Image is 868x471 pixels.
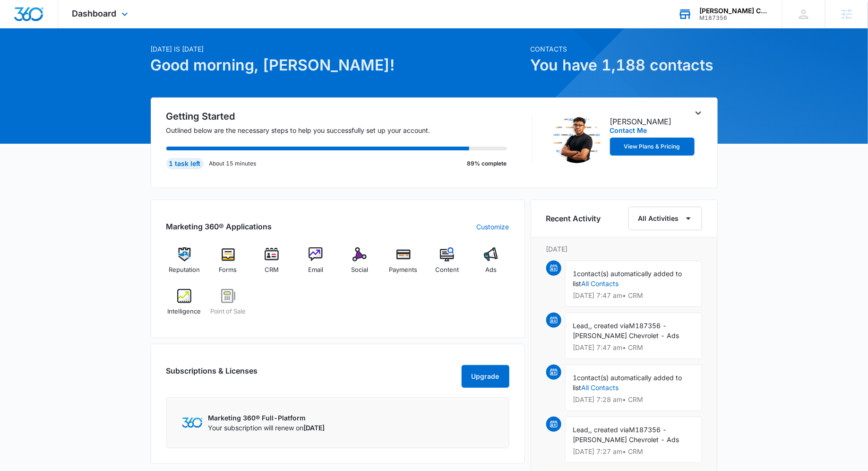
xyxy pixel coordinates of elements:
h6: Recent Activity [546,213,601,224]
span: Lead, [573,322,591,330]
h2: Subscriptions & Licenses [166,365,258,384]
a: Reputation [166,247,203,281]
span: , created via [591,322,629,330]
a: Ads [473,247,509,281]
div: 1 task left [166,158,204,169]
span: Content [435,265,459,275]
h1: You have 1,188 contacts [531,54,718,77]
span: Point of Sale [210,307,246,316]
p: Your subscription will renew on [208,423,325,433]
span: 1 [573,270,577,278]
p: Contacts [531,44,718,54]
p: [DATE] 7:27 am • CRM [573,448,694,455]
p: [DATE] 7:47 am • CRM [573,344,694,351]
h2: Getting Started [166,109,519,123]
button: View Plans & Pricing [610,138,695,156]
span: Dashboard [72,9,117,18]
a: Payments [385,247,421,281]
a: Point of Sale [210,289,246,323]
span: Forms [219,265,237,275]
span: Social [351,265,368,275]
span: contact(s) automatically added to list [573,270,682,288]
p: [DATE] is [DATE] [151,44,525,54]
a: All Contacts [582,384,619,392]
a: Customize [477,222,509,232]
p: [DATE] 7:28 am • CRM [573,396,694,403]
span: [DATE] [304,424,325,432]
span: Reputation [169,265,200,275]
p: [PERSON_NAME] [610,116,672,127]
button: All Activities [628,207,702,230]
span: Lead, [573,426,591,434]
img: Marketing 360 Logo [182,418,203,427]
a: All Contacts [582,279,619,288]
span: CRM [265,265,279,275]
a: Forms [210,247,246,281]
span: Email [308,265,323,275]
button: Contact Me [610,127,647,134]
button: Toggle Collapse [693,107,704,119]
div: account name [699,7,768,15]
span: Payments [389,265,418,275]
p: [DATE] 7:47 am • CRM [573,292,694,299]
span: , created via [591,426,629,434]
h2: Marketing 360® Applications [166,221,272,232]
span: contact(s) automatically added to list [573,374,682,392]
span: Ads [485,265,497,275]
h1: Good morning, [PERSON_NAME]! [151,54,525,77]
p: About 15 minutes [209,159,257,168]
a: Content [429,247,465,281]
img: Your Marketing Consultant Team [553,116,601,163]
a: Intelligence [166,289,203,323]
div: account id [699,15,768,21]
a: Social [342,247,378,281]
a: Email [298,247,334,281]
button: Upgrade [462,365,509,388]
p: 89% complete [467,159,507,168]
span: 1 [573,374,577,382]
p: Outlined below are the necessary steps to help you successfully set up your account. [166,125,519,135]
p: Marketing 360® Full-Platform [208,413,325,423]
span: Intelligence [167,307,201,316]
p: [DATE] [546,244,702,254]
a: CRM [254,247,290,281]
